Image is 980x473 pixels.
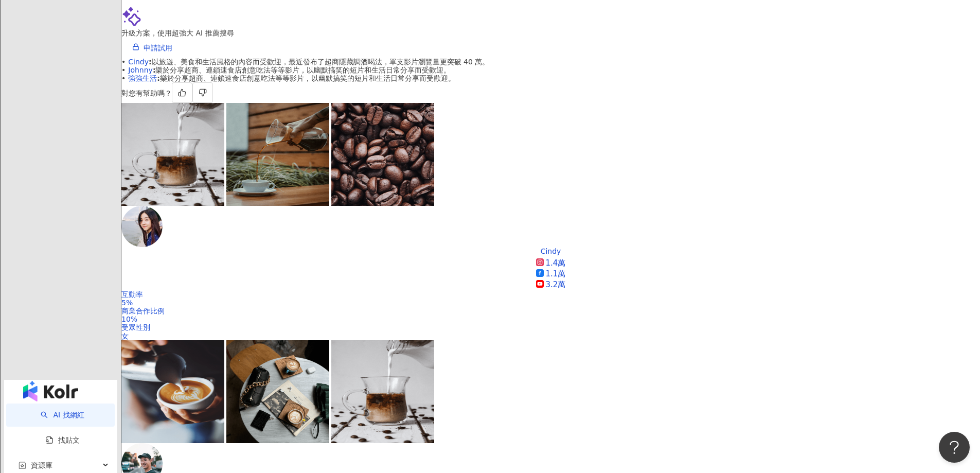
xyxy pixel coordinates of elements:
a: 申請試用 [121,37,183,58]
div: • [121,66,980,74]
div: 對您有幫助嗎？ [121,82,980,103]
img: logo [23,381,78,401]
div: 3.2萬 [546,279,566,290]
span: 樂於分享超商、連鎖速食店創意吃法等等影片，以幽默搞笑的短片和生活日常分享而受歡迎。 [128,66,451,74]
div: 升級方案，使用超強大 AI 推薦搜尋 [121,29,980,37]
img: post-image [331,340,434,443]
div: 1.1萬 [546,269,566,279]
span: 申請試用 [144,44,172,52]
div: 女 [121,332,980,340]
span: : [157,74,160,82]
iframe: Help Scout Beacon - Open [939,432,970,463]
div: • [121,58,980,66]
img: post-image [226,103,329,206]
a: Cindy [128,58,149,66]
a: searchAI 找網紅 [41,411,84,419]
img: post-image [226,340,329,443]
div: 受眾性別 [121,323,980,331]
span: : [153,66,156,74]
div: • [121,74,980,82]
div: 10% [121,315,980,323]
div: Cindy [541,247,561,255]
span: : [149,58,152,66]
a: Cindy1.4萬1.1萬3.2萬互動率5%商業合作比例10%受眾性別女 [121,247,980,340]
a: Johnny [128,66,153,74]
span: 以旅遊、美食和生活風格的內容而受歡迎，最近發布了超商隱藏調酒喝法，單支影片瀏覽量更突破 40 萬。 [128,58,489,66]
div: 1.4萬 [546,258,566,269]
a: 強強生活 [128,74,157,82]
img: post-image [121,103,224,206]
img: post-image [331,103,434,206]
a: KOL Avatar [121,206,980,247]
span: 樂於分享超商、連鎖速食店創意吃法等等影片，以幽默搞笑的短片和生活日常分享而受歡迎。 [128,74,455,82]
img: post-image [121,340,224,443]
div: 商業合作比例 [121,307,980,315]
div: 5% [121,299,980,307]
div: 互動率 [121,290,980,299]
a: 找貼文 [46,436,80,444]
img: KOL Avatar [121,206,163,247]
